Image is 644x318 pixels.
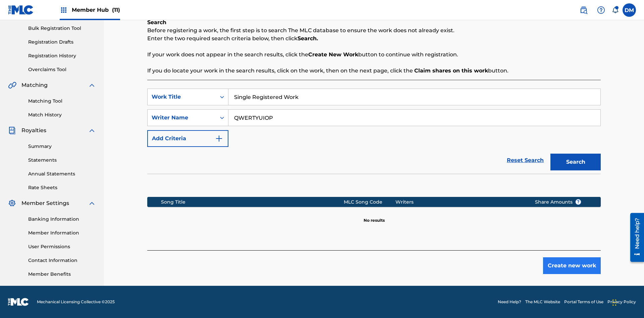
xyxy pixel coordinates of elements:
span: Share Amounts [535,199,581,206]
img: search [580,6,588,14]
img: help [597,6,605,14]
div: Drag [612,293,616,313]
p: Before registering a work, the first step is to search The MLC database to ensure the work does n... [147,26,601,35]
strong: Claim shares on this work [414,67,488,74]
a: The MLC Website [525,299,560,305]
p: No results [364,209,385,223]
a: Member Information [28,229,96,236]
a: Privacy Policy [607,299,636,305]
img: MLC Logo [8,5,34,15]
a: Reset Search [503,153,547,168]
p: Enter the two required search criteria below, then click [147,35,601,43]
a: Registration History [28,52,96,59]
strong: Create New Work [308,51,358,58]
a: Matching Tool [28,98,96,105]
button: Search [550,154,601,170]
img: Top Rightsholders [60,6,68,14]
span: Member Hub [72,6,120,14]
div: User Menu [623,3,636,17]
img: logo [8,298,29,306]
img: Royalties [8,126,16,135]
span: Royalties [21,126,46,135]
a: Portal Terms of Use [564,299,603,305]
a: Match History [28,111,96,118]
a: Contact Information [28,257,96,264]
span: Mechanical Licensing Collective © 2025 [37,299,115,305]
p: If your work does not appear in the search results, click the button to continue with registration. [147,51,601,59]
a: Rate Sheets [28,184,96,191]
strong: Search. [298,35,318,42]
span: Matching [21,81,48,89]
form: Search Form [147,89,601,174]
button: Add Criteria [147,130,228,147]
div: Writers [395,199,525,206]
img: 9d2ae6d4665cec9f34b9.svg [215,135,223,143]
div: MLC Song Code [344,199,395,206]
img: expand [88,199,96,207]
span: ? [576,199,581,205]
a: Banking Information [28,216,96,223]
p: If you do locate your work in the search results, click on the work, then on the next page, click... [147,67,601,75]
button: Create new work [543,257,601,274]
a: Registration Drafts [28,39,96,46]
a: Statements [28,157,96,164]
a: User Permissions [28,243,96,250]
img: expand [88,126,96,135]
div: Song Title [161,199,344,206]
img: expand [88,81,96,89]
span: Member Settings [21,199,69,207]
div: Writer Name [152,114,212,122]
a: Annual Statements [28,170,96,177]
iframe: Resource Center [625,210,644,265]
img: Matching [8,81,16,89]
a: Public Search [577,3,590,17]
div: Help [594,3,608,17]
div: Work Title [152,93,212,101]
iframe: Chat Widget [610,286,644,318]
b: Search [147,19,166,25]
a: Overclaims Tool [28,66,96,73]
a: Summary [28,143,96,150]
a: Need Help? [498,299,521,305]
a: Member Benefits [28,271,96,278]
div: Notifications [612,7,619,13]
a: Bulk Registration Tool [28,25,96,32]
img: Member Settings [8,199,16,207]
span: (11) [112,7,120,13]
